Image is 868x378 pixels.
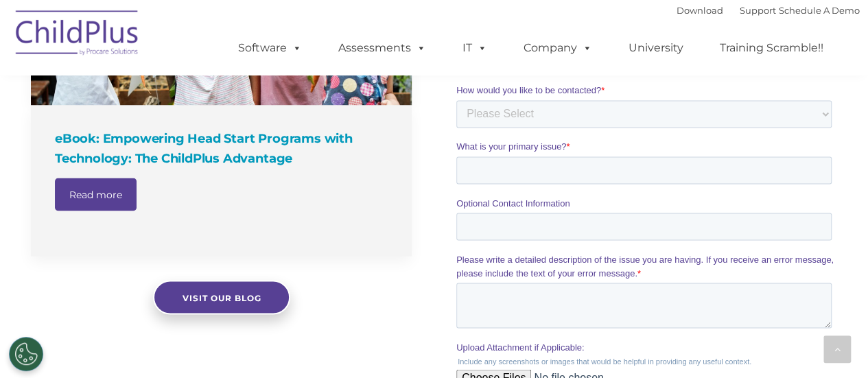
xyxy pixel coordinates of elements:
font: | [677,5,860,16]
a: Support [740,5,776,16]
a: Software [224,34,316,62]
a: Assessments [325,34,440,62]
a: Read more [55,178,137,211]
a: Visit our blog [153,280,290,314]
a: IT [449,34,501,62]
h4: eBook: Empowering Head Start Programs with Technology: The ChildPlus Advantage [55,129,391,167]
a: Download [677,5,723,16]
a: Training Scramble!! [706,34,837,62]
span: Visit our blog [182,292,261,303]
a: Schedule A Demo [779,5,860,16]
a: University [615,34,697,62]
img: ChildPlus by Procare Solutions [9,1,146,69]
a: Company [510,34,606,62]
